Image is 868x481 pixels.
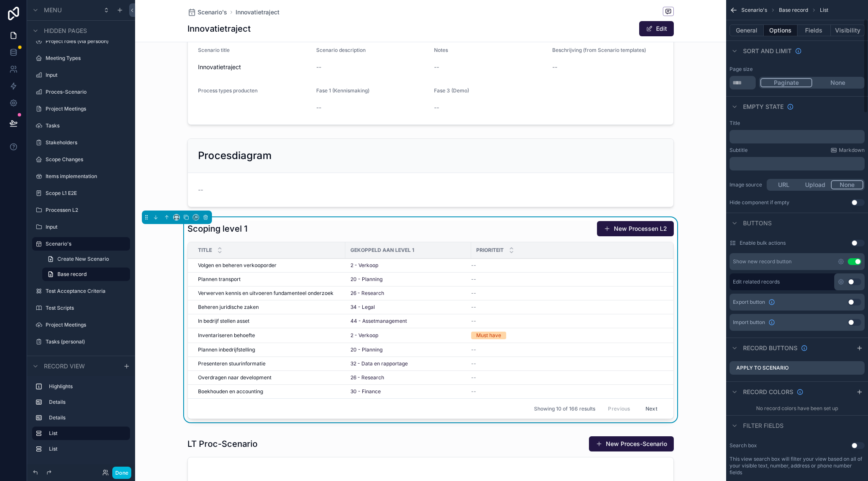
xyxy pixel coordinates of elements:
[733,278,780,285] label: Edit related records
[471,290,476,297] span: --
[198,290,334,297] span: Verwerven kennis en uitvoeren fundamenteel onderzoek
[46,190,125,197] a: Scope L1 E2E
[46,89,125,95] label: Proces-Scenario
[187,8,227,16] a: Scenario's
[350,388,381,395] span: 30 - Finance
[198,374,340,381] a: Overdragen naar development
[187,23,251,35] h1: Innovatietraject
[743,103,784,111] span: Empty state
[820,7,828,14] span: List
[46,38,125,45] a: Project roles (via persoon)
[46,207,125,213] label: Processen L2
[198,304,340,311] a: Beheren juridische zaken
[46,173,125,180] a: Items implementation
[741,7,767,14] span: Scenario's
[350,360,408,367] span: 32 - Data en rapportage
[46,240,125,247] label: Scenario's
[471,304,663,311] a: --
[800,180,831,189] button: Upload
[198,360,266,367] span: Presenteren stuurinformatie
[46,105,125,112] label: Project Meetings
[198,388,263,395] span: Boekhouden en accounting
[350,276,466,283] a: 20 - Planning
[49,399,123,405] label: Details
[471,346,663,353] a: --
[350,247,414,254] span: Gekoppeld aan level 1
[198,360,340,367] a: Presenteren stuurinformatie
[350,290,466,297] a: 26 - Research
[471,388,663,395] a: --
[42,252,130,266] a: Create New Scenario
[57,256,109,262] span: Create New Scenario
[44,27,87,35] span: Hidden pages
[743,219,772,227] span: Buttons
[350,276,382,283] a: 20 - Planning
[740,240,786,246] label: Enable bulk actions
[730,24,764,36] button: General
[42,268,130,281] a: Base record
[46,288,125,295] a: Test Acceptance Criteria
[730,120,740,127] label: Title
[46,224,125,230] label: Input
[46,139,125,146] label: Stakeholders
[46,72,125,78] label: Input
[350,318,466,324] a: 44 - Assetmanagement
[730,157,865,170] div: scrollable content
[534,405,595,412] span: Showing 10 of 166 results
[640,402,663,415] button: Next
[471,360,476,367] span: --
[350,374,384,381] span: 26 - Research
[471,262,663,269] a: --
[830,147,865,154] a: Markdown
[730,66,753,73] label: Page size
[471,262,476,269] span: --
[46,55,125,62] a: Meeting Types
[198,276,340,283] a: Plannen transport
[46,338,125,345] label: Tasks (personal)
[597,221,674,236] button: New Processen L2
[350,388,466,395] a: 30 - Finance
[476,247,504,254] span: Prioriteit
[46,156,125,163] label: Scope Changes
[49,446,123,452] label: List
[49,383,123,390] label: Highlights
[350,318,407,324] span: 44 - Assetmanagement
[733,258,792,265] div: Show new record button
[198,374,271,381] span: Overdragen naar development
[198,318,340,324] a: In bedrijf stellen asset
[198,388,340,395] a: Boekhouden en accounting
[198,276,241,283] span: Plannen transport
[187,223,247,235] h1: Scoping level 1
[198,346,340,353] a: Plannen inbedrijfstelling
[839,147,865,154] span: Markdown
[350,346,382,353] a: 20 - Planning
[726,402,868,415] div: No record colors have been set up
[743,344,797,352] span: Record buttons
[198,262,277,269] span: Volgen en beheren verkooporder
[46,322,125,328] a: Project Meetings
[350,332,466,339] a: 2 - Verkoop
[350,262,466,269] a: 2 - Verkoop
[730,147,748,154] label: Subtitle
[730,456,865,476] label: This view search box will filter your view based on all of your visible text, number, address or ...
[471,276,663,283] a: --
[198,318,250,324] span: In bedrijf stellen asset
[49,430,123,437] label: List
[46,122,125,129] a: Tasks
[760,78,812,87] button: Paginate
[49,414,123,421] label: Details
[198,290,340,297] a: Verwerven kennis en uitvoeren fundamenteel onderzoek
[46,355,125,362] label: Activity Completion Updates
[831,180,863,189] button: None
[236,8,279,16] a: Innovatietraject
